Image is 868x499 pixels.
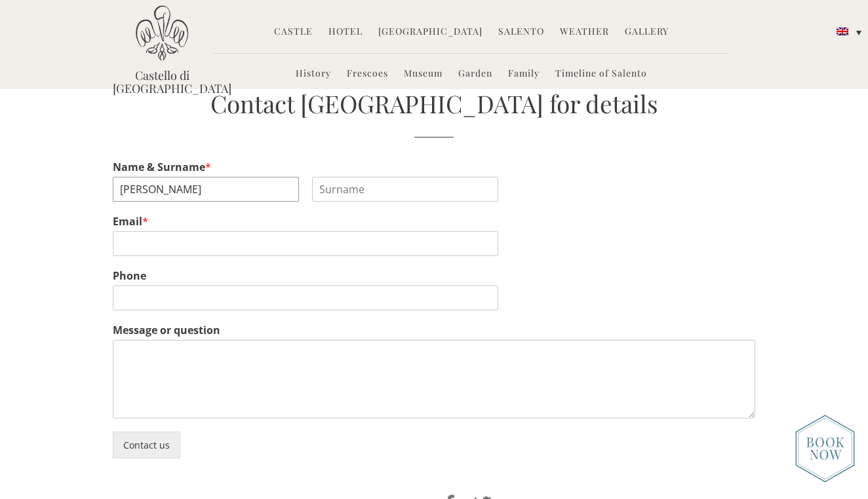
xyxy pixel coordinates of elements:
[296,67,331,82] a: History
[113,323,755,337] label: Message or question
[498,25,544,40] a: Salento
[113,177,299,202] input: Name
[625,25,669,40] a: Gallery
[404,67,443,82] a: Museum
[795,415,855,483] img: new-booknow.png
[274,25,313,40] a: Castle
[312,177,498,202] input: Surname
[560,25,609,40] a: Weather
[113,69,211,95] a: Castello di [GEOGRAPHIC_DATA]
[837,28,848,35] img: English
[347,67,388,82] a: Frescoes
[113,160,755,174] label: Name & Surname
[508,67,540,82] a: Family
[555,67,647,82] a: Timeline of Salento
[113,269,755,283] label: Phone
[136,5,188,61] img: Castello di Ugento
[113,432,180,458] button: Contact us
[378,25,483,40] a: [GEOGRAPHIC_DATA]
[458,67,492,82] a: Garden
[328,25,363,40] a: Hotel
[113,215,755,229] label: Email
[113,86,755,138] h2: Contact [GEOGRAPHIC_DATA] for details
